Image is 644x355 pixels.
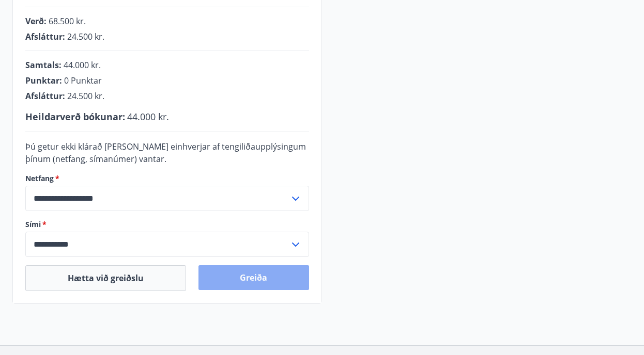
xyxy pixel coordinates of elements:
span: 44.000 kr. [64,59,101,71]
span: 68.500 kr. [49,15,86,27]
span: 0 Punktar [64,75,102,86]
span: 24.500 kr. [67,90,104,102]
span: Verð : [25,15,47,27]
span: Afsláttur : [25,90,65,102]
span: Afsláttur : [25,31,65,42]
label: Netfang [25,173,309,184]
span: Samtals : [25,59,62,71]
span: Punktar : [25,75,62,86]
button: Hætta við greiðslu [25,265,186,291]
span: 24.500 kr. [67,31,104,42]
span: 44.000 kr. [127,110,169,123]
button: Greiða [198,265,310,290]
span: Heildarverð bókunar : [25,110,125,123]
span: Þú getur ekki klárað [PERSON_NAME] einhverjar af tengiliðaupplýsingum þínum (netfang, símanúmer) ... [25,141,306,165]
label: Sími [25,219,309,230]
